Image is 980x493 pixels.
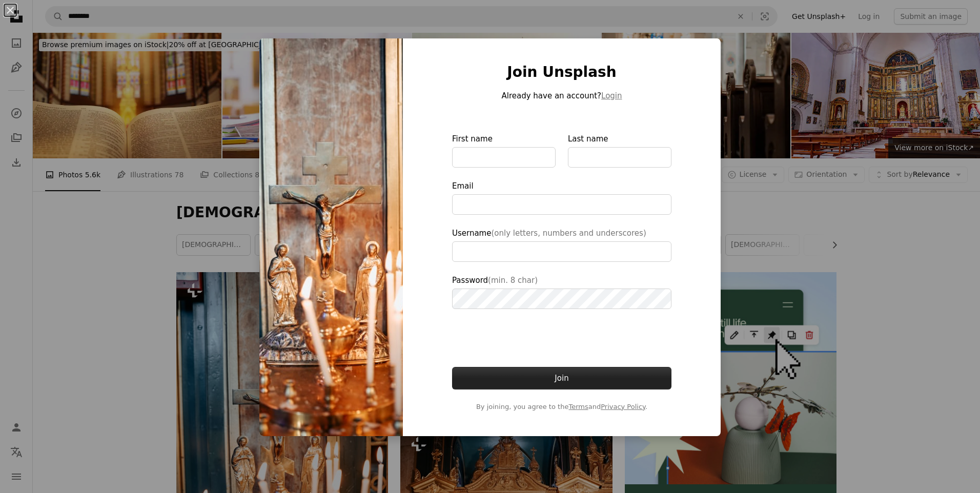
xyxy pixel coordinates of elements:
[452,90,671,102] p: Already have an account?
[452,194,671,215] input: Email
[452,241,671,262] input: Username(only letters, numbers and underscores)
[568,147,671,168] input: Last name
[452,367,671,389] button: Join
[568,133,671,168] label: Last name
[601,90,622,102] button: Login
[488,276,538,285] span: (min. 8 char)
[491,229,646,238] span: (only letters, numbers and underscores)
[452,63,671,81] h1: Join Unsplash
[452,147,556,168] input: First name
[568,403,588,410] a: Terms
[452,180,671,215] label: Email
[452,289,671,309] input: Password(min. 8 char)
[259,38,403,437] img: premium_photo-1678233035759-89e0ab1062de
[601,403,645,410] a: Privacy Policy
[452,274,671,309] label: Password
[452,402,671,412] span: By joining, you agree to the and .
[452,227,671,262] label: Username
[452,133,556,168] label: First name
